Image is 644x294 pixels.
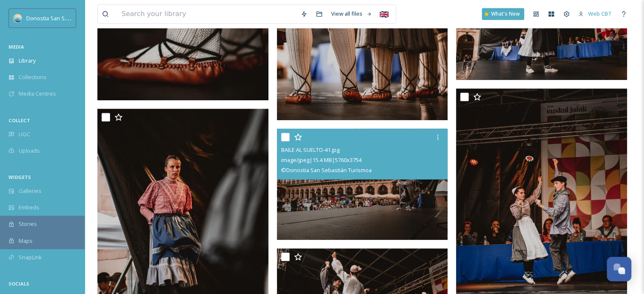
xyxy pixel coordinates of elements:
[376,6,392,22] div: 🇬🇧
[19,220,37,228] span: Stories
[117,5,296,23] input: Search your library
[281,166,372,174] span: © Donostia San Sebastián Turismoa
[277,6,448,120] img: BAILE AL SUELTO-44.jpg
[14,14,22,22] img: images.jpeg
[277,129,448,240] img: BAILE AL SUELTO-41.jpg
[8,117,30,124] span: COLLECT
[19,237,33,245] span: Maps
[327,5,376,22] a: View all files
[19,203,39,212] span: Embeds
[281,146,340,154] span: BAILE AL SUELTO-41.jpg
[19,147,40,155] span: Uploads
[19,90,56,98] span: Media Centres
[19,130,30,138] span: UGC
[8,280,29,287] span: SOCIALS
[19,253,42,261] span: SnapLink
[26,14,112,22] span: Donostia San Sebastián Turismoa
[19,57,36,65] span: Library
[574,5,616,22] a: Web CBT
[588,10,612,17] span: Web CBT
[482,8,524,20] a: What's New
[281,156,362,164] span: image/jpeg | 15.4 MB | 5760 x 3754
[19,73,47,81] span: Collections
[8,44,24,50] span: MEDIA
[607,257,631,281] button: Open Chat
[19,187,41,195] span: Galleries
[8,174,31,180] span: WIDGETS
